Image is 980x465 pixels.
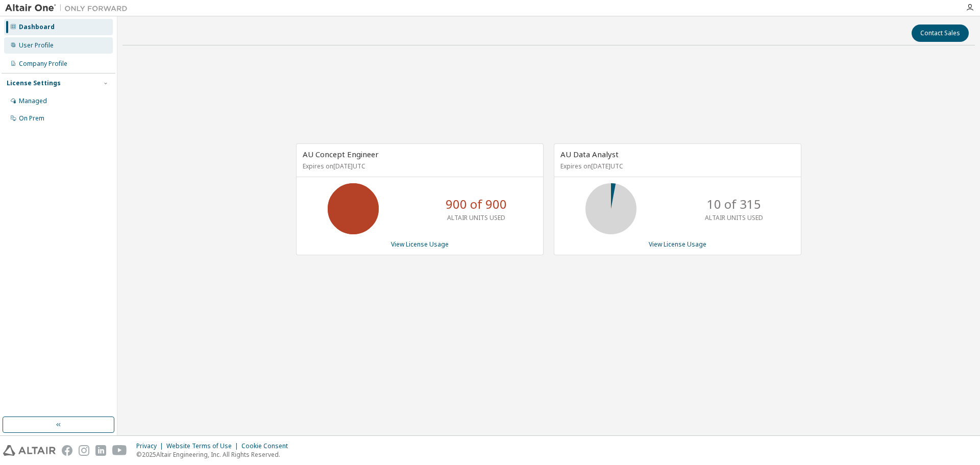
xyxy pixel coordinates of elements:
[19,97,47,105] div: Managed
[136,450,294,459] p: © 2025 Altair Engineering, Inc. All Rights Reserved.
[19,23,55,31] div: Dashboard
[3,445,56,456] img: altair_logo.svg
[19,41,54,50] div: User Profile
[447,213,505,222] p: ALTAIR UNITS USED
[136,442,166,450] div: Privacy
[303,162,534,170] p: Expires on [DATE] UTC
[5,3,133,13] img: Altair One
[446,195,507,213] p: 900 of 900
[19,60,67,68] div: Company Profile
[560,162,792,170] p: Expires on [DATE] UTC
[95,445,106,456] img: linkedin.svg
[649,240,706,249] a: View License Usage
[707,195,761,213] p: 10 of 315
[912,25,969,42] button: Contact Sales
[241,442,294,450] div: Cookie Consent
[7,79,61,87] div: License Settings
[79,445,89,456] img: instagram.svg
[62,445,72,456] img: facebook.svg
[391,240,449,249] a: View License Usage
[166,442,241,450] div: Website Terms of Use
[560,149,619,159] span: AU Data Analyst
[303,149,379,159] span: AU Concept Engineer
[19,114,44,123] div: On Prem
[112,445,127,456] img: youtube.svg
[705,213,763,222] p: ALTAIR UNITS USED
